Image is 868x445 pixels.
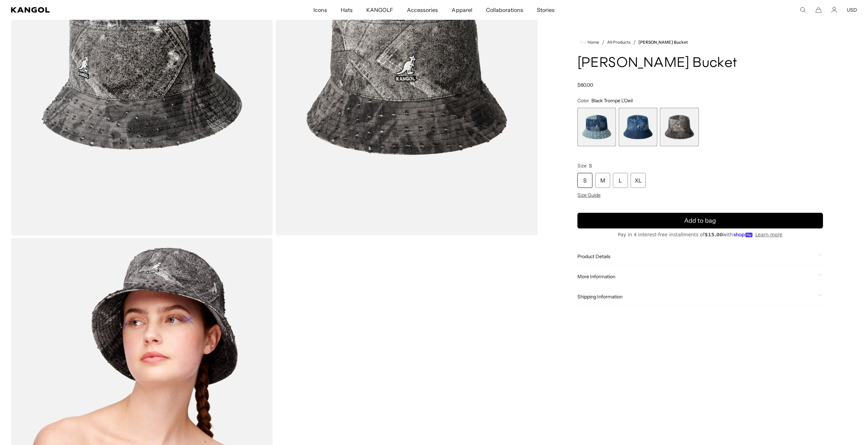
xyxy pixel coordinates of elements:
div: XL [631,173,646,188]
div: 1 of 3 [577,108,616,146]
span: Product Details [577,253,815,259]
label: Black Trompe L'Oeil [660,108,698,146]
label: MEDIUM BLUE FLORAL [619,108,657,146]
a: Account [831,7,837,13]
div: 2 of 3 [619,108,657,146]
a: Home [580,39,599,45]
button: USD [847,7,857,13]
li: / [599,38,604,46]
a: [PERSON_NAME] Bucket [638,40,688,45]
span: Add to bag [684,216,716,225]
div: M [595,173,610,188]
span: Size [577,163,587,169]
div: L [613,173,628,188]
span: S [589,163,592,169]
span: Size Guide [577,192,601,198]
span: Shipping Information [577,294,815,300]
nav: breadcrumbs [577,38,823,46]
span: More Information [577,273,815,280]
h1: [PERSON_NAME] Bucket [577,56,823,71]
button: Add to bag [577,213,823,228]
span: Black Trompe L'Oeil [591,98,633,104]
span: $60.00 [577,82,593,88]
li: / [631,38,636,46]
div: 3 of 3 [660,108,698,146]
a: All Products [607,40,631,45]
span: Color [577,98,589,104]
span: Home [586,40,599,45]
a: Kangol [11,7,208,13]
button: Cart [815,7,822,13]
div: S [577,173,592,188]
summary: Search here [800,7,806,13]
label: Med Blue [577,108,616,146]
